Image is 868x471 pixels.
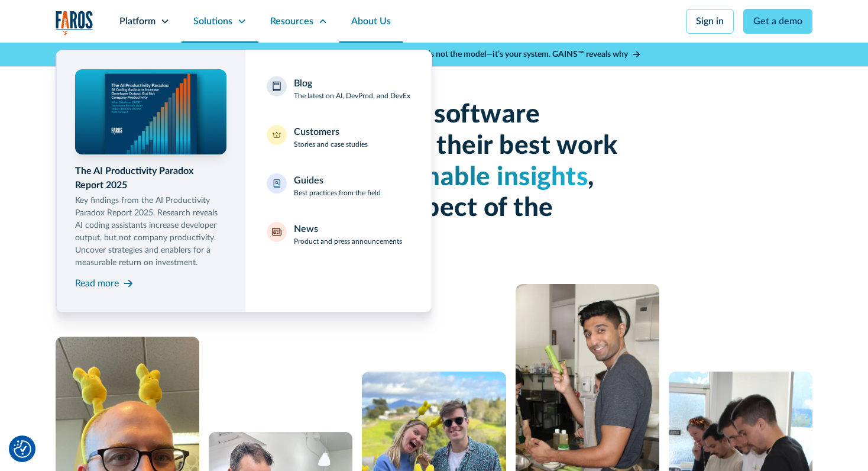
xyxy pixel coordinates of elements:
[75,276,119,291] div: Read more
[14,440,31,458] img: Revisit consent button
[260,166,417,205] a: GuidesBest practices from the field
[75,195,226,269] p: Key findings from the AI Productivity Paradox Report 2025. Research reveals AI coding assistants ...
[294,188,381,198] p: Best practices from the field
[56,11,93,35] img: Logo of the analytics and reporting company Faros.
[260,69,417,108] a: BlogThe latest on AI, DevProd, and DevEx
[75,164,226,192] div: The AI Productivity Paradox Report 2025
[686,9,734,34] a: Sign in
[294,236,402,247] p: Product and press announcements
[260,215,417,254] a: NewsProduct and press announcements
[56,43,812,312] nav: Resources
[75,69,226,293] a: The AI Productivity Paradox Report 2025Key findings from the AI Productivity Paradox Report 2025....
[294,76,312,91] div: Blog
[270,14,313,28] div: Resources
[56,11,93,35] a: home
[119,14,156,28] div: Platform
[260,118,417,157] a: CustomersStories and case studies
[294,139,368,150] p: Stories and case studies
[294,125,339,139] div: Customers
[14,440,31,458] button: Cookie Settings
[294,91,410,101] p: The latest on AI, DevProd, and DevEx
[294,222,318,236] div: News
[743,9,812,34] a: Get a demo
[193,14,232,28] div: Solutions
[294,173,323,188] div: Guides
